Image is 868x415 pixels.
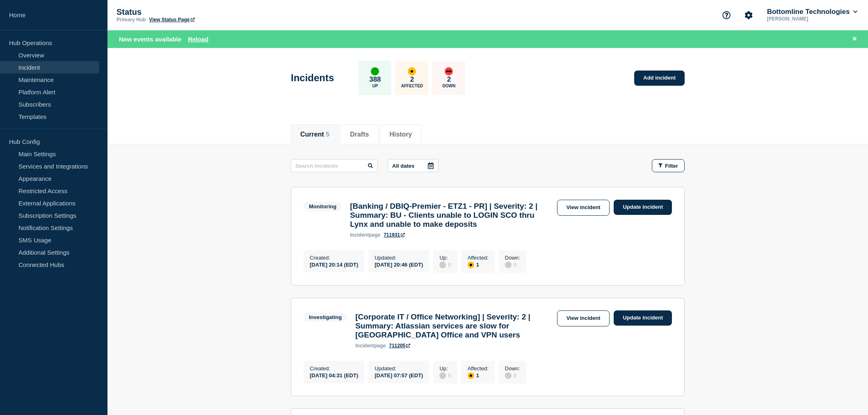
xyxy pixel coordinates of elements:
a: 711205 [389,343,410,349]
a: Add incident [634,71,685,86]
div: disabled [505,372,512,379]
p: All dates [392,163,414,169]
p: Updated : [375,255,423,261]
div: affected [468,372,474,379]
div: 0 [505,261,520,268]
div: 0 [439,372,451,379]
a: View Status Page [149,17,194,23]
div: 1 [468,261,489,268]
p: Created : [310,255,358,261]
p: Up [372,84,378,88]
button: Current 5 [300,131,329,138]
p: Created : [310,365,358,372]
p: page [355,343,386,349]
h3: [Banking / DBIQ-Premier - ETZ1 - PR] | Severity: 2 | Summary: BU - Clients unable to LOGIN SCO th... [350,202,553,229]
div: up [371,67,379,75]
p: Affected : [468,365,489,372]
button: Drafts [350,131,369,138]
p: Up : [439,255,451,261]
span: Monitoring [304,202,342,211]
span: incident [355,343,374,349]
p: Status [116,7,281,17]
p: 2 [447,75,451,84]
div: affected [408,67,416,75]
button: Support [718,7,735,24]
a: View incident [557,200,610,216]
p: [PERSON_NAME] [765,16,851,22]
div: disabled [505,262,512,268]
p: Down : [505,255,520,261]
button: Filter [652,159,685,172]
button: Bottomline Technologies [765,8,859,16]
div: [DATE] 20:14 (EDT) [310,261,358,268]
p: Down : [505,365,520,372]
a: View incident [557,310,610,326]
p: 388 [369,75,381,84]
div: disabled [439,262,446,268]
p: page [350,232,380,238]
p: Up : [439,365,451,372]
div: [DATE] 20:46 (EDT) [375,261,423,268]
button: Reload [188,36,208,43]
button: History [389,131,412,138]
button: All dates [388,159,439,172]
a: 711931 [384,232,405,238]
div: down [445,67,453,75]
div: 1 [468,372,489,379]
p: Primary Hub [116,17,146,23]
span: New events available [119,36,181,43]
div: [DATE] 07:57 (EDT) [375,372,423,379]
p: Down [443,84,456,88]
input: Search incidents [291,159,378,172]
p: Affected [401,84,423,88]
span: incident [350,232,369,238]
span: Filter [665,163,678,169]
h1: Incidents [291,72,334,84]
span: 5 [326,131,329,138]
p: Affected : [468,255,489,261]
h3: [Corporate IT / Office Networking] | Severity: 2 | Summary: Atlassian services are slow for [GEOG... [355,312,553,340]
p: 2 [410,75,414,84]
div: 0 [439,261,451,268]
button: Account settings [740,7,757,24]
div: disabled [439,372,446,379]
a: Update incident [614,200,672,215]
a: Update incident [614,310,672,326]
div: affected [468,262,474,268]
span: Investigating [304,312,347,322]
div: [DATE] 04:31 (EDT) [310,372,358,379]
div: 0 [505,372,520,379]
p: Updated : [375,365,423,372]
